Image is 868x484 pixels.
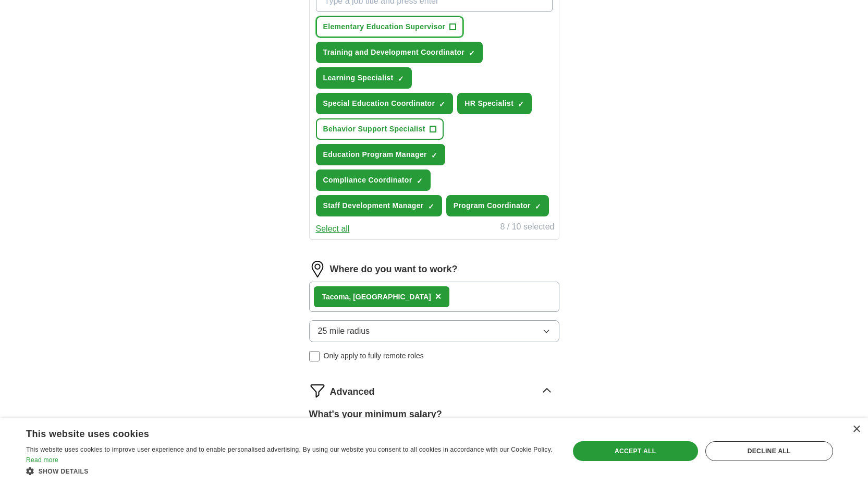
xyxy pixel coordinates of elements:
span: Show details [39,468,89,475]
span: Elementary Education Supervisor [323,21,446,32]
label: Where do you want to work? [330,262,458,276]
span: × [435,291,442,302]
span: ✓ [535,202,541,211]
button: HR Specialist✓ [457,93,532,114]
button: Select all [316,223,350,235]
div: Close [852,426,860,433]
span: ✓ [469,49,475,57]
div: Show details [26,466,553,476]
a: Read more, opens a new window [26,456,58,464]
button: Compliance Coordinator✓ [316,170,431,191]
button: Training and Development Coordinator✓ [316,42,483,63]
span: ✓ [417,177,423,185]
button: Special Education Coordinator✓ [316,93,454,114]
div: Decline all [705,441,833,461]
span: ✓ [398,75,404,83]
button: Behavior Support Specialist [316,118,444,140]
span: ✓ [439,100,445,108]
div: Accept all [573,441,698,461]
span: Behavior Support Specialist [323,124,425,135]
button: Learning Specialist✓ [316,67,412,89]
button: Elementary Education Supervisor [316,16,464,38]
span: Special Education Coordinator [323,98,435,109]
label: What's your minimum salary? [309,407,442,421]
button: Program Coordinator✓ [446,195,549,216]
span: Training and Development Coordinator [323,47,465,58]
span: Education Program Manager [323,149,427,160]
span: This website uses cookies to improve user experience and to enable personalised advertising. By u... [26,446,553,453]
button: × [435,289,442,305]
span: HR Specialist [464,98,514,109]
button: Education Program Manager✓ [316,144,445,165]
span: Staff Development Manager [323,200,424,211]
input: Only apply to fully remote roles [309,351,320,361]
img: filter [309,382,326,399]
span: ✓ [428,202,434,211]
button: 25 mile radius [309,320,559,342]
div: Tacoma, [GEOGRAPHIC_DATA] [322,292,431,302]
span: Only apply to fully remote roles [324,350,424,361]
span: Compliance Coordinator [323,175,412,186]
span: ✓ [431,151,437,160]
span: 25 mile radius [318,325,370,337]
span: Advanced [330,385,375,399]
button: Staff Development Manager✓ [316,195,442,216]
div: This website uses cookies [26,425,527,440]
img: location.png [309,261,326,277]
span: Learning Specialist [323,72,394,83]
div: 8 / 10 selected [500,221,554,235]
span: Program Coordinator [454,200,531,211]
span: ✓ [518,100,524,108]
